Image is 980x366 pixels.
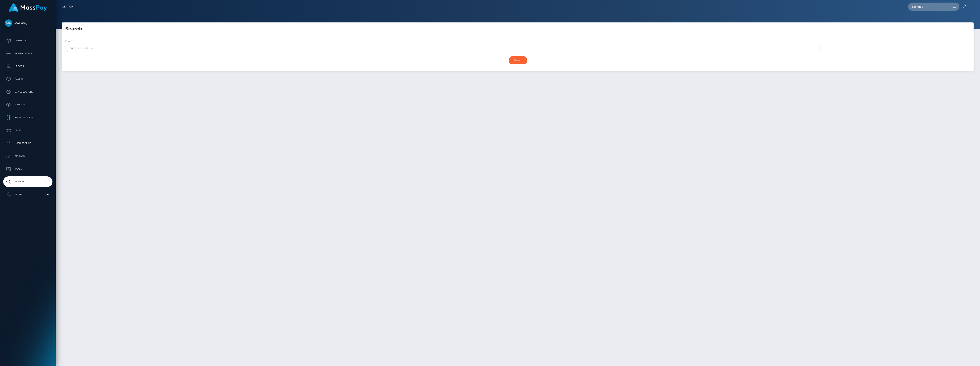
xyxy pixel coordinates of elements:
img: MassPay Logo [9,3,47,12]
a: User Profile [3,138,52,149]
p: Ledger [5,63,51,69]
p: Manage Users [5,114,51,121]
input: Search [509,56,527,64]
a: Ledger [3,61,52,72]
a: Admin [3,189,52,200]
a: Manage Users [3,112,52,123]
input: Search... [908,3,948,11]
p: Cancellations [5,89,51,95]
p: Taxes [5,166,51,172]
p: User Profile [5,140,51,146]
a: Taxes [3,164,52,174]
a: Links [3,125,52,136]
img: MassPay [5,19,12,27]
a: Cancellations [3,87,52,97]
a: API Keys [3,151,52,161]
p: API Keys [5,153,51,159]
span: MassPay [3,21,52,25]
a: Dashboard [3,35,52,46]
h5: Search [65,26,970,32]
p: Search [5,179,51,185]
a: Batches [3,99,52,110]
p: Admin [5,191,51,198]
p: Transactions [5,50,51,57]
label: Search [65,39,74,43]
a: Search [62,2,73,11]
a: Transactions [3,48,52,59]
p: Batches [5,102,51,108]
a: Search [3,176,52,187]
input: Enter search term [65,44,821,52]
p: Payees [5,76,51,82]
a: Payees [3,74,52,84]
p: Dashboard [5,37,51,44]
p: Links [5,127,51,134]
